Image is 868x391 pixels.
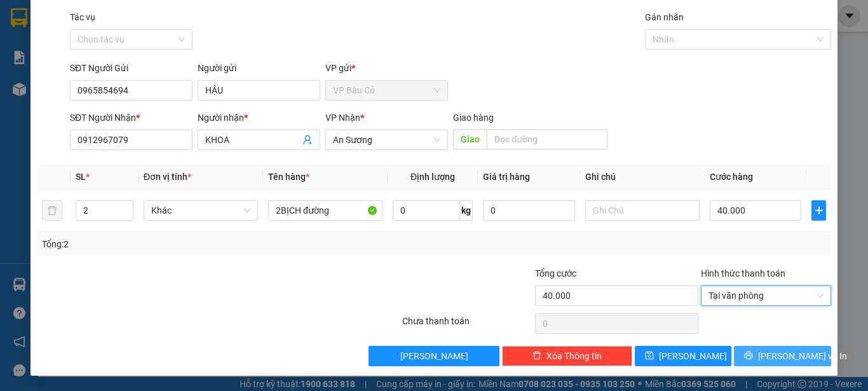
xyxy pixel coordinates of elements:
button: plus [811,200,826,221]
div: Người gửi [198,61,320,75]
span: Tại văn phòng [709,286,824,305]
span: [PERSON_NAME] và In [758,349,847,363]
button: printer[PERSON_NAME] và In [734,346,831,366]
span: Gửi: [11,12,31,25]
button: save[PERSON_NAME] [635,346,732,366]
div: quyên [123,26,226,41]
div: VP Bàu Cỏ [11,11,114,26]
span: CR : [10,68,29,81]
div: ngân [11,26,114,41]
span: Định lượng [410,172,455,182]
div: VP gửi [325,61,448,75]
label: Tác vụ [70,12,95,22]
div: Tổng: 2 [42,237,336,251]
div: SĐT Người Nhận [70,111,193,125]
span: Giao hàng [453,113,494,123]
button: [PERSON_NAME] [369,346,499,366]
div: 40.000 [10,67,116,82]
span: kg [460,200,473,221]
span: plus [812,205,825,216]
span: Cước hàng [710,172,753,182]
span: An Sương [333,130,440,149]
th: Ghi chú [580,165,705,189]
span: save [645,351,654,361]
div: Tên hàng: vali không có đồ ( : 1 ) [11,90,226,121]
div: 0338708508 [123,41,226,59]
input: Ghi Chú [585,200,700,221]
span: [PERSON_NAME] [659,349,727,363]
div: 0987700483 [11,41,114,59]
div: Người nhận [198,111,320,125]
input: VD: Bàn, Ghế [268,200,383,221]
input: 0 [483,200,574,221]
span: Nhận: [123,12,153,25]
button: deleteXóa Thông tin [502,346,632,366]
span: VP Bàu Cỏ [333,81,440,100]
div: An Sương [123,11,226,26]
span: SL [76,172,86,182]
button: delete [42,200,62,221]
input: Dọc đường [487,129,607,149]
span: Giá trị hàng [483,172,530,182]
span: VP Nhận [325,113,360,123]
span: Đơn vị tính [144,172,191,182]
label: Gán nhãn [645,12,684,22]
span: Xóa Thông tin [546,349,602,363]
span: Tên hàng [268,172,309,182]
span: [PERSON_NAME] [400,349,468,363]
span: user-add [302,135,313,145]
div: SĐT Người Gửi [70,61,193,75]
span: printer [744,351,753,361]
span: delete [532,351,541,361]
div: Chưa thanh toán [401,314,534,336]
span: Khác [151,201,250,220]
span: Tổng cước [535,268,576,278]
label: Hình thức thanh toán [701,268,785,278]
span: Giao [453,129,487,149]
